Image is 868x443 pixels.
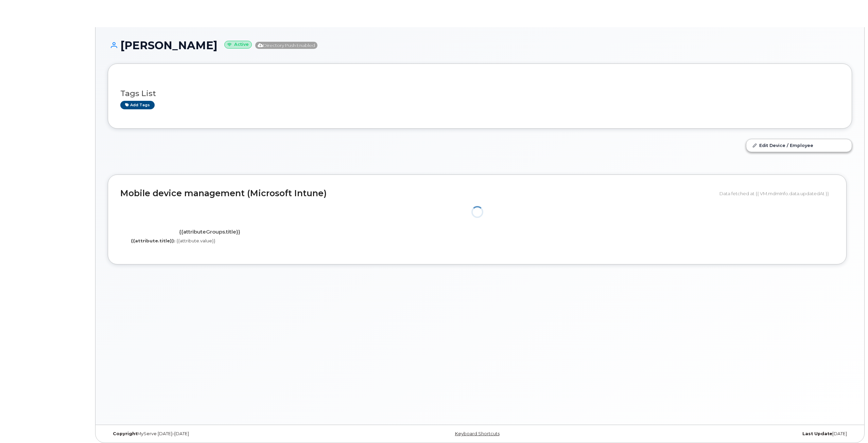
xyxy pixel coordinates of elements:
small: Active [224,41,252,49]
a: Edit Device / Employee [746,139,852,151]
label: {{attribute.title}}: [131,238,175,244]
div: MyServe [DATE]–[DATE] [108,431,356,437]
h4: {{attributeGroups.title}} [125,229,294,235]
h3: Tags List [120,89,839,98]
a: Keyboard Shortcuts [455,431,500,436]
span: Directory Push Enabled [255,42,317,49]
strong: Copyright [113,431,137,436]
h2: Mobile device management (Microsoft Intune) [120,189,714,198]
div: Data fetched at {{ VM.mdmInfo.data.updatedAt }} [719,187,834,200]
div: [DATE] [604,431,852,437]
strong: Last Update [802,431,832,436]
span: {{attribute.value}} [176,238,215,243]
h1: [PERSON_NAME] [108,39,852,51]
a: Add tags [120,101,155,109]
